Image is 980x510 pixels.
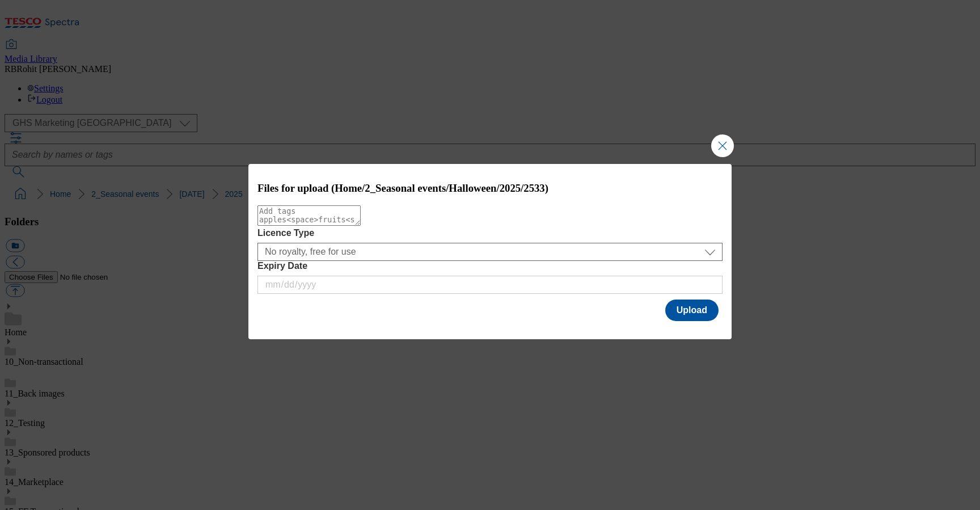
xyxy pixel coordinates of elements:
[257,261,723,271] label: Expiry Date
[257,182,723,195] h3: Files for upload (Home/2_Seasonal events/Halloween/2025/2533)
[257,228,723,238] label: Licence Type
[711,134,734,157] button: Close Modal
[665,300,719,321] button: Upload
[248,164,732,339] div: Modal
